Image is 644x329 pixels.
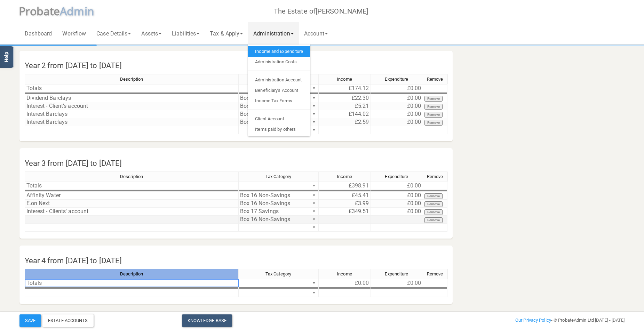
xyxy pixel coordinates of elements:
span: Income [337,77,352,82]
span: Expenditure [385,174,408,179]
button: Remove [424,112,443,118]
td: £0.00 [371,208,423,216]
td: E.on Next [25,200,239,208]
div: Estate Accounts [42,314,94,327]
a: Dashboard [19,22,57,45]
span: Tax Category [265,174,291,179]
td: £0.00 [371,200,423,208]
td: £144.02 [319,110,371,118]
span: Remove [427,77,443,82]
td: Interest - Clients' account [25,208,239,216]
a: Workflow [57,22,91,45]
span: Remove [427,271,443,276]
span: P [19,3,60,18]
td: Interest - Client's account [25,102,239,110]
span: Description [120,174,143,179]
a: Items paid by others [248,124,310,135]
td: Totals [25,279,239,287]
td: Box 17 Savings [239,102,319,110]
h4: Year 3 from [DATE] to [DATE] [19,155,379,171]
button: Remove [424,120,443,126]
td: £0.00 [371,102,423,110]
td: £5.21 [319,102,371,110]
a: Liabilities [167,22,205,45]
button: Remove [424,217,443,223]
div: ▼ [311,216,317,223]
div: ▼ [311,182,317,189]
td: £0.00 [371,192,423,200]
td: £0.00 [371,279,423,287]
div: ▼ [311,208,317,215]
a: Income Tax Forms [248,96,310,106]
button: Remove [424,201,443,207]
span: Description [120,271,143,276]
a: Assets [136,22,167,45]
td: £2.59 [319,118,371,126]
td: Dividend Barclays [25,94,239,102]
td: £0.00 [371,94,423,102]
td: Totals [25,84,239,93]
span: Tax Category [265,271,291,276]
td: £0.00 [319,279,371,287]
div: ▼ [311,110,317,118]
a: Administration Costs [248,57,310,67]
span: Expenditure [385,271,408,276]
td: Box 17 Savings [239,208,319,216]
a: Beneficiary's Account [248,85,310,96]
span: Income [337,174,352,179]
div: ▼ [311,118,317,126]
span: Remove [427,174,443,179]
span: dmin [67,3,94,18]
button: Remove [424,193,443,199]
td: Box 17 Savings [239,118,319,126]
div: ▼ [311,279,317,287]
a: Case Details [91,22,136,45]
div: ▼ [311,289,317,296]
td: Interest Barclays [25,118,239,126]
td: Totals [25,182,239,190]
span: Expenditure [385,77,408,82]
button: Remove [424,96,443,102]
span: A [60,3,94,18]
a: Client Account [248,114,310,124]
td: Box 18 Dividend [239,94,319,102]
div: ▼ [311,126,317,134]
td: £0.00 [371,84,423,93]
td: £45.41 [319,192,371,200]
button: Save [19,314,41,327]
button: Remove [424,209,443,215]
span: robate [25,3,60,18]
td: Affinity Water [25,192,239,200]
td: £0.00 [371,110,423,118]
div: - © ProbateAdmin Ltd [DATE] - [DATE] [424,316,630,324]
td: £22.30 [319,94,371,102]
a: Account [299,22,333,45]
td: £398.91 [319,182,371,190]
a: Our Privacy Policy [515,318,551,323]
a: Administration [248,22,299,45]
td: Box 16 Non-Savings [239,200,319,208]
td: £349.51 [319,208,371,216]
a: Knowledge Base [182,314,232,327]
td: Box 16 Non-Savings [239,216,319,224]
a: Administration Account [248,75,310,85]
a: Income and Expenditure [248,46,310,57]
td: £174.12 [319,84,371,93]
td: Box 17 Savings [239,110,319,118]
td: £3.99 [319,200,371,208]
a: Tax & Apply [205,22,248,45]
span: Income [337,271,352,276]
div: ▼ [311,94,317,102]
td: Interest Barclays [25,110,239,118]
div: ▼ [311,102,317,110]
div: ▼ [311,200,317,207]
h4: Year 4 from [DATE] to [DATE] [19,252,379,269]
td: Box 16 Non-Savings [239,192,319,200]
div: ▼ [311,224,317,231]
button: Remove [424,104,443,110]
div: ▼ [311,192,317,199]
td: £0.00 [371,182,423,190]
h4: Year 2 from [DATE] to [DATE] [19,58,379,74]
span: Description [120,77,143,82]
div: ▼ [311,85,317,92]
